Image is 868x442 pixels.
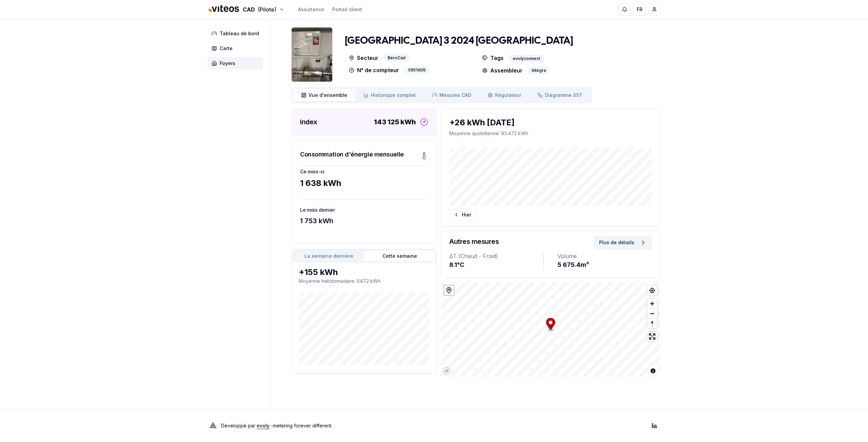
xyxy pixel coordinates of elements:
button: Plus de détails [594,236,652,249]
h3: Consommation d'énergie mensuelle [300,150,404,159]
a: Portail client [332,6,362,13]
h3: Index [300,117,317,127]
span: Diagramme SST [545,92,583,99]
button: Zoom in [647,299,657,309]
a: Assistance [298,6,324,13]
button: Cette semaine [364,251,435,261]
div: Volume [557,252,652,260]
img: Viteos - CAD Logo [208,1,240,17]
p: Moyenne quotidienne : 93.472 kWh [449,130,652,137]
canvas: Map [441,282,660,377]
p: Secteur [349,54,378,62]
a: Régulateur [479,89,529,101]
span: Zoom out [647,309,657,318]
h1: [GEOGRAPHIC_DATA] 3 2024 [GEOGRAPHIC_DATA] [345,35,573,47]
span: Mesures CAD [439,92,471,99]
button: CAD(Pilote) [208,2,284,17]
span: Foyers [220,60,235,67]
div: 5951409 [405,66,429,75]
div: 5 675.4 m³ [557,260,652,270]
a: Historique complet [355,89,424,101]
span: (Pilote) [258,5,276,14]
button: Hier [449,209,476,221]
a: Vue d'ensemble [293,89,355,101]
div: 143 125 kWh [374,117,416,127]
a: evoly [257,423,270,428]
div: +155 kWh [299,267,430,278]
a: Tableau de bord [208,27,266,40]
button: Reset bearing to north [647,318,657,328]
button: Zoom out [647,309,657,318]
button: Enter fullscreen [647,332,657,341]
span: Vue d'ensemble [309,92,347,99]
div: Integra [528,66,550,75]
button: Toggle attribution [649,367,657,375]
h3: Ce mois-ci [300,168,428,175]
div: evolyconnect [509,55,544,62]
div: 1 638 kWh [300,178,428,189]
span: FR [637,6,643,13]
h3: Le mois dernier [300,207,428,213]
img: unit Image [292,27,332,82]
button: FR [633,3,646,16]
span: Carte [220,45,233,52]
span: Tableau de bord [220,30,259,37]
a: Mesures CAD [424,89,479,101]
div: ΔT (Chaud - Froid) [449,252,543,260]
p: Tags [482,54,504,62]
a: Foyers [208,57,266,69]
div: BéroCad [384,54,409,62]
p: N° de compteur [349,66,399,75]
h3: Autres mesures [449,237,499,246]
div: 1 753 kWh [300,216,428,226]
p: Moyenne hebdomadaire : 647.2 kWh [299,278,430,285]
a: Mapbox homepage [443,367,451,375]
img: Evoly Logo [208,420,218,431]
span: CAD [243,5,255,14]
button: Find my location [647,286,657,295]
button: La semaine dernière [293,251,364,261]
p: Développé par - metering forever different . [221,421,332,430]
p: Assembleur [482,66,522,75]
div: 8.1 °C [449,260,543,270]
a: Diagramme SST [529,89,591,101]
span: Historique complet [371,92,416,99]
div: Map marker [546,318,555,332]
span: Régulateur [495,92,521,99]
a: Carte [208,42,266,55]
div: +26 kWh [DATE] [449,117,652,128]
